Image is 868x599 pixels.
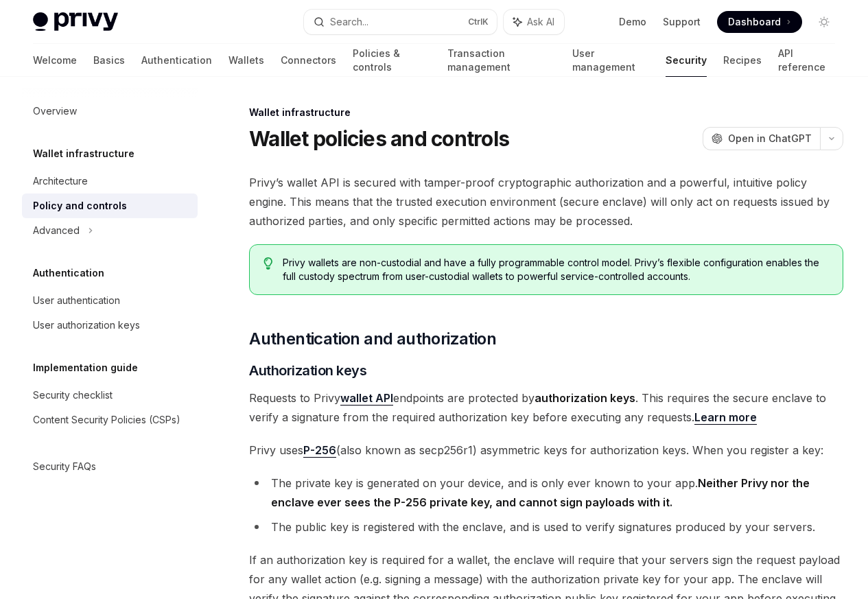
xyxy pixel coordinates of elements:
span: Ctrl K [468,16,489,27]
span: Privy wallets are non-custodial and have a fully programmable control model. Privy’s flexible con... [283,256,829,283]
div: Security checklist [33,387,113,403]
a: Learn more [694,410,757,425]
span: Authentication and authorization [249,328,496,350]
button: Ask AI [504,10,564,34]
h5: Wallet infrastructure [33,145,134,162]
span: Ask AI [527,15,554,29]
div: Search... [330,14,368,30]
a: Overview [22,99,198,124]
div: Advanced [33,222,80,239]
span: Dashboard [728,15,781,29]
a: Authentication [141,44,212,77]
a: Demo [619,15,646,29]
a: Basics [93,44,125,77]
a: User authorization keys [22,313,198,338]
button: Open in ChatGPT [703,127,820,150]
a: Recipes [723,44,762,77]
span: Authorization keys [249,361,366,380]
span: Privy uses (also known as secp256r1) asymmetric keys for authorization keys. When you register a ... [249,441,843,460]
a: Support [663,15,701,29]
a: User authentication [22,288,198,313]
a: Policies & controls [353,44,431,77]
a: Policy and controls [22,193,198,218]
div: Architecture [33,173,88,189]
h5: Implementation guide [33,360,138,376]
li: The private key is generated on your device, and is only ever known to your app. [249,473,843,512]
a: Dashboard [717,11,802,33]
div: Content Security Policies (CSPs) [33,412,180,428]
span: Open in ChatGPT [728,132,812,145]
button: Toggle dark mode [813,11,835,33]
svg: Tip [263,257,273,270]
a: Welcome [33,44,77,77]
a: User management [572,44,649,77]
span: Requests to Privy endpoints are protected by . This requires the secure enclave to verify a signa... [249,388,843,427]
a: Wallets [228,44,264,77]
div: Overview [33,103,77,119]
div: User authorization keys [33,317,140,333]
span: Privy’s wallet API is secured with tamper-proof cryptographic authorization and a powerful, intui... [249,173,843,231]
div: Security FAQs [33,458,96,475]
a: API reference [778,44,835,77]
li: The public key is registered with the enclave, and is used to verify signatures produced by your ... [249,517,843,537]
a: Security [666,44,707,77]
img: light logo [33,12,118,32]
a: wallet API [340,391,393,406]
button: Search...CtrlK [304,10,497,34]
h1: Wallet policies and controls [249,126,509,151]
a: Security FAQs [22,454,198,479]
a: P-256 [303,443,336,458]
a: Transaction management [447,44,556,77]
div: Policy and controls [33,198,127,214]
a: Content Security Policies (CSPs) [22,408,198,432]
a: Security checklist [22,383,198,408]
strong: authorization keys [535,391,635,405]
h5: Authentication [33,265,104,281]
div: User authentication [33,292,120,309]
a: Architecture [22,169,198,193]
div: Wallet infrastructure [249,106,843,119]
a: Connectors [281,44,336,77]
